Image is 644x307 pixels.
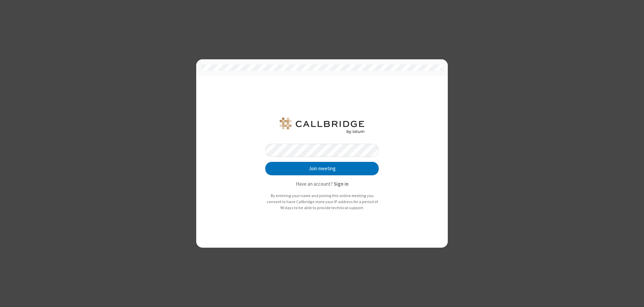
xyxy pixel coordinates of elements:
strong: Sign in [334,181,348,187]
p: Have an account? [265,180,379,188]
img: QA Selenium DO NOT DELETE OR CHANGE [278,118,366,134]
p: By entering your name and joining this online meeting you consent to have Callbridge store your I... [265,193,379,210]
button: Sign in [334,180,348,188]
button: Join meeting [265,162,379,175]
